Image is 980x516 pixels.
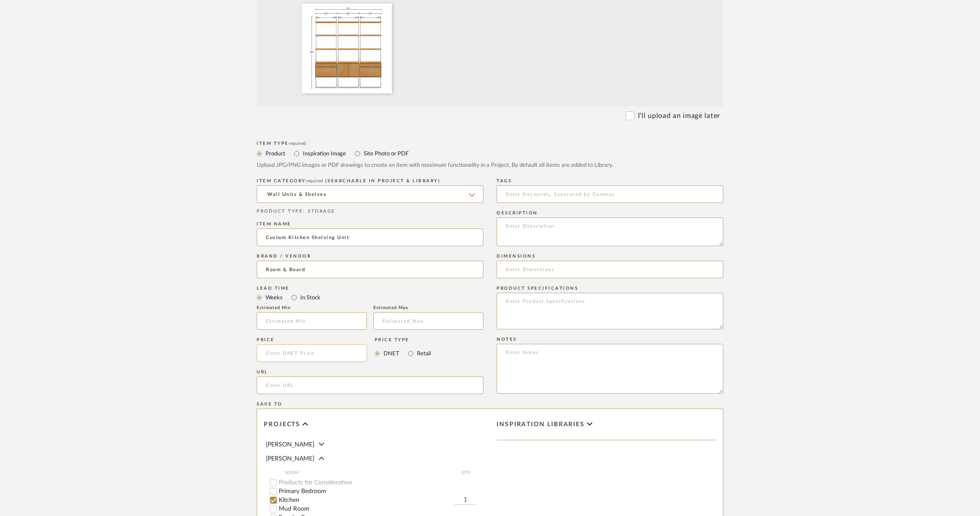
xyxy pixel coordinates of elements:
span: required [289,141,306,146]
input: Enter Keywords, Separated by Commas [497,185,723,203]
div: URL [257,369,483,375]
div: Notes [497,337,723,342]
div: Lead Time [257,286,483,291]
label: I'll upload an image later [638,111,720,121]
div: Save To [257,402,723,407]
label: In Stock [299,293,321,302]
div: Item name [257,221,483,227]
span: required [306,179,323,183]
input: Unknown [257,261,483,278]
label: Product [265,149,285,158]
span: QTY [454,469,476,476]
div: PRODUCT TYPE [257,208,483,215]
input: Estimated Min [257,312,367,330]
input: Type a category to search and select [257,185,483,203]
label: Weeks [265,293,283,302]
span: [PERSON_NAME] [266,442,314,448]
div: Brand / Vendor [257,254,483,259]
input: Estimated Max [373,312,483,330]
span: [PERSON_NAME] [266,456,314,462]
div: Price Type [375,337,431,343]
span: ROOM [285,469,454,476]
span: Inspiration libraries [497,421,585,428]
label: Kitchen [279,497,454,503]
div: Upload JPG/PNG images or PDF drawings to create an item with maximum functionality in a Project. ... [257,161,723,170]
span: Projects [264,421,300,428]
span: (Searchable in Project & Library) [325,179,441,183]
div: Item Type [257,141,723,146]
mat-radio-group: Select item type [257,148,723,159]
div: Dimensions [497,254,723,259]
label: Retail [416,349,431,358]
input: Enter Dimensions [497,261,723,278]
div: Product Specifications [497,286,723,291]
label: Mud Room [279,506,483,512]
input: Enter URL [257,376,483,394]
div: Description [497,210,723,216]
div: Estimated Min [257,305,367,310]
label: Primary Bedroom [279,488,483,494]
mat-radio-group: Select item type [257,292,483,303]
input: Enter Name [257,229,483,246]
mat-radio-group: Select price type [375,344,431,362]
label: Site Photo or PDF [363,149,409,158]
div: Price [257,337,367,343]
div: Estimated Max [373,305,483,310]
div: Tags [497,178,723,184]
div: ITEM CATEGORY [257,178,483,184]
label: DNET [383,349,399,358]
span: : STORAGE [303,209,335,214]
label: Inspiration Image [302,149,346,158]
input: Enter DNET Price [257,344,367,362]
